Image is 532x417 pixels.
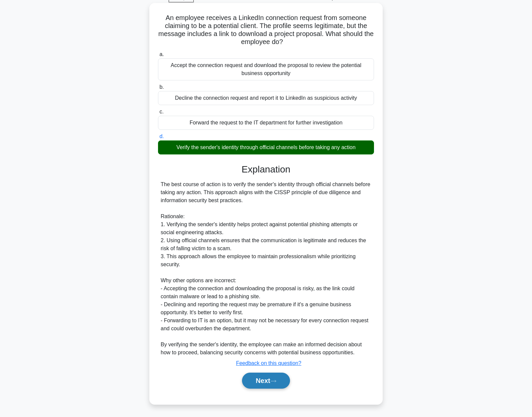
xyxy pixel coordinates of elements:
[158,116,374,130] div: Forward the request to the IT department for further investigation
[159,109,163,114] span: c.
[158,58,374,80] div: Accept the connection request and download the proposal to review the potential business opportunity
[236,360,301,366] a: Feedback on this question?
[242,373,290,389] button: Next
[161,180,371,357] div: The best course of action is to verify the sender's identity through official channels before tak...
[159,84,164,90] span: b.
[162,164,370,175] h3: Explanation
[159,133,164,139] span: d.
[158,140,374,154] div: Verify the sender's identity through official channels before taking any action
[157,14,375,46] h5: An employee receives a LinkedIn connection request from someone claiming to be a potential client...
[159,51,164,57] span: a.
[158,91,374,105] div: Decline the connection request and report it to LinkedIn as suspicious activity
